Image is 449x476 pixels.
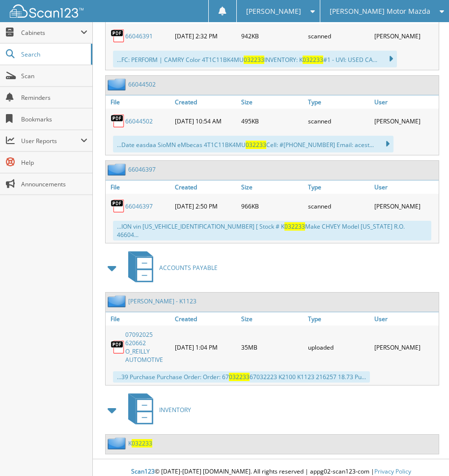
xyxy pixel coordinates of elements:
[239,111,306,131] div: 495KB
[128,80,156,89] a: 66044502
[113,51,397,67] div: ...FC: PERFORM | CAMRY Color 4T1C11BK4MU INVENTORY: K #1 - UVI: USED CA...
[330,8,430,14] span: [PERSON_NAME] Motor Mazda
[125,117,153,125] a: 66044502
[21,29,81,37] span: Cabinets
[111,340,125,355] img: PDF.png
[400,429,449,476] iframe: Chat Widget
[246,141,266,149] span: 032233
[132,439,152,447] span: 032233
[239,312,306,326] a: Size
[159,406,191,414] span: INVENTORY
[128,439,152,447] a: K032233
[108,437,128,449] img: folder2.png
[244,56,264,64] span: 032233
[239,328,306,366] div: 35MB
[108,295,128,307] img: folder2.png
[372,111,439,131] div: [PERSON_NAME]
[108,78,128,90] img: folder2.png
[172,328,239,366] div: [DATE] 1:04 PM
[372,180,439,194] a: User
[106,95,172,109] a: File
[372,196,439,216] div: [PERSON_NAME]
[172,180,239,194] a: Created
[239,196,306,216] div: 966KB
[239,180,306,194] a: Size
[111,29,125,43] img: PDF.png
[122,390,191,429] a: INVENTORY
[306,180,372,194] a: Type
[172,26,239,46] div: [DATE] 2:32 PM
[239,95,306,109] a: Size
[122,248,218,287] a: ACCOUNTS PAYABLE
[372,328,439,366] div: [PERSON_NAME]
[172,312,239,326] a: Created
[246,8,301,14] span: [PERSON_NAME]
[113,136,393,152] div: ...Date easdaa SioMN eMbecas 4T1C11BK4MU Cell: #[PHONE_NUMBER] Email: acest...
[21,180,87,188] span: Announcements
[306,95,372,109] a: Type
[106,180,172,194] a: File
[229,373,250,381] span: 032233
[10,4,84,18] img: scan123-logo-white.svg
[172,95,239,109] a: Created
[128,165,156,174] a: 66046397
[306,328,372,366] div: uploaded
[239,26,306,46] div: 942KB
[372,95,439,109] a: User
[372,312,439,326] a: User
[159,264,218,272] span: ACCOUNTS PAYABLE
[172,111,239,131] div: [DATE] 10:54 AM
[125,32,153,40] a: 66046391
[111,199,125,213] img: PDF.png
[131,467,155,476] span: Scan123
[108,163,128,176] img: folder2.png
[21,93,87,102] span: Reminders
[21,115,87,123] span: Bookmarks
[106,312,172,326] a: File
[21,72,87,80] span: Scan
[113,371,370,383] div: ...39 Purchase Purchase Order: Order: 67 67032223 K2100 K1123 216257 18.73 Pu...
[372,26,439,46] div: [PERSON_NAME]
[111,114,125,128] img: PDF.png
[306,26,372,46] div: scanned
[374,467,411,476] a: Privacy Policy
[125,330,170,364] a: 07092025 620662 O_REILLY AUTOMOTIVE
[306,312,372,326] a: Type
[113,221,431,240] div: ...ION vin [US_VEHICLE_IDENTIFICATION_NUMBER] [ Stock # K Make CHVEY Model [US_STATE] R.O. 46604...
[306,111,372,131] div: scanned
[21,137,81,145] span: User Reports
[172,196,239,216] div: [DATE] 2:50 PM
[303,56,323,64] span: 032233
[128,297,196,305] a: [PERSON_NAME] - K1123
[284,222,305,231] span: 032233
[21,158,87,167] span: Help
[306,196,372,216] div: scanned
[125,202,153,210] a: 66046397
[21,50,86,59] span: Search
